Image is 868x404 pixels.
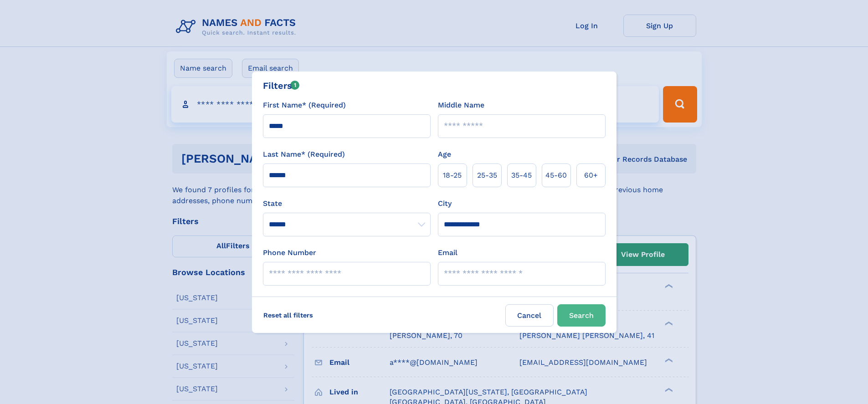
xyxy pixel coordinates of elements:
[443,170,462,181] span: 18‑25
[263,149,345,160] label: Last Name* (Required)
[263,100,346,111] label: First Name* (Required)
[263,198,431,209] label: State
[545,170,567,181] span: 45‑60
[263,79,300,92] div: Filters
[438,100,484,111] label: Middle Name
[257,304,319,326] label: Reset all filters
[438,149,451,160] label: Age
[511,170,532,181] span: 35‑45
[438,198,452,209] label: City
[584,170,598,181] span: 60+
[477,170,497,181] span: 25‑35
[263,247,316,258] label: Phone Number
[557,304,606,327] button: Search
[438,247,457,258] label: Email
[505,304,554,327] label: Cancel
